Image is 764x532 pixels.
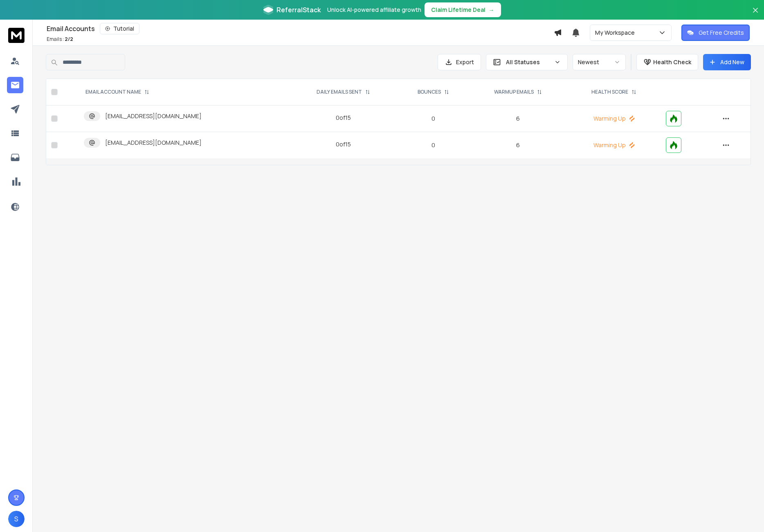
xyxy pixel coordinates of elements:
[8,511,25,527] button: S
[276,5,321,15] span: ReferralStack
[402,141,464,149] p: 0
[489,6,494,14] span: →
[418,89,441,95] p: BOUNCES
[100,23,139,34] button: Tutorial
[105,112,202,120] p: [EMAIL_ADDRESS][DOMAIN_NAME]
[703,54,751,70] button: Add New
[47,23,554,34] div: Email Accounts
[653,58,691,66] p: Health Check
[469,106,567,132] td: 6
[425,2,501,17] button: Claim Lifetime Deal→
[699,29,744,37] p: Get Free Credits
[572,114,656,123] p: Warming Up
[595,29,638,37] p: My Workspace
[572,141,656,149] p: Warming Up
[494,89,534,95] p: WARMUP EMAILS
[506,58,551,66] p: All Statuses
[47,36,73,43] p: Emails :
[336,140,351,148] div: 0 of 15
[636,54,698,70] button: Health Check
[317,89,362,95] p: DAILY EMAILS SENT
[105,139,202,147] p: [EMAIL_ADDRESS][DOMAIN_NAME]
[402,114,464,123] p: 0
[591,89,628,95] p: HEALTH SCORE
[327,6,421,14] p: Unlock AI-powered affiliate growth
[65,36,73,43] span: 2 / 2
[85,89,149,95] div: EMAIL ACCOUNT NAME
[336,114,351,122] div: 0 of 15
[573,54,626,70] button: Newest
[438,54,481,70] button: Export
[681,25,750,41] button: Get Free Credits
[750,5,761,25] button: Close banner
[469,132,567,159] td: 6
